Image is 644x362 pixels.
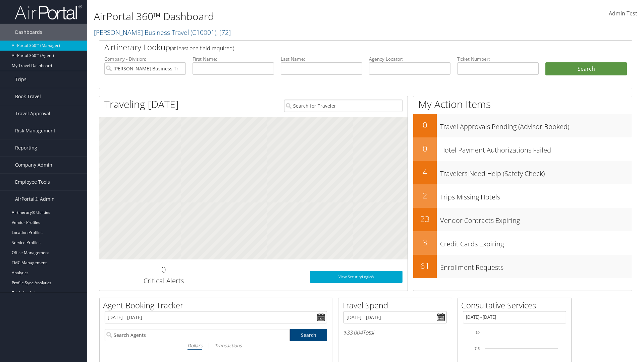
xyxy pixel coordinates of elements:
[104,97,179,111] h1: Traveling [DATE]
[187,342,202,349] i: Dollars
[413,161,632,184] a: 4Travelers Need Help (Safety Check)
[413,184,632,208] a: 2Trips Missing Hotels
[15,174,50,190] span: Employee Tools
[545,62,627,76] button: Search
[440,142,632,155] h3: Hotel Payment Authorizations Failed
[413,237,437,248] h2: 3
[440,236,632,249] h3: Credit Cards Expiring
[284,100,402,112] input: Search for Traveler
[104,264,223,275] h2: 0
[413,114,632,137] a: 0Travel Approvals Pending (Advisor Booked)
[104,56,186,62] label: Company - Division:
[457,56,539,62] label: Ticket Number:
[413,208,632,231] a: 23Vendor Contracts Expiring
[413,190,437,201] h2: 2
[413,143,437,154] h2: 0
[290,329,327,341] a: Search
[103,300,332,311] h2: Agent Booking Tracker
[440,166,632,178] h3: Travelers Need Help (Safety Check)
[440,119,632,131] h3: Travel Approvals Pending (Advisor Booked)
[413,260,437,271] h2: 61
[369,56,450,62] label: Agency Locator:
[170,45,234,52] span: (at least one field required)
[413,97,632,111] h1: My Action Items
[15,157,52,173] span: Company Admin
[343,329,363,336] span: $33,004
[216,28,231,37] span: , [ 72 ]
[105,329,290,341] input: Search Agents
[413,213,437,225] h2: 23
[104,276,223,286] h3: Critical Alerts
[191,28,216,37] span: ( C10001 )
[193,56,274,62] label: First Name:
[15,122,55,139] span: Risk Management
[343,329,447,336] h6: Total
[413,137,632,161] a: 0Hotel Payment Authorizations Failed
[105,341,327,350] div: |
[476,330,480,335] tspan: 10
[413,231,632,255] a: 3Credit Cards Expiring
[440,189,632,202] h3: Trips Missing Hotels
[215,342,241,349] i: Transactions
[310,271,402,283] a: View SecurityLogic®
[15,88,41,105] span: Book Travel
[15,139,37,156] span: Reporting
[15,24,42,41] span: Dashboards
[413,166,437,178] h2: 4
[609,10,637,17] span: Admin Test
[440,259,632,272] h3: Enrollment Requests
[440,213,632,225] h3: Vendor Contracts Expiring
[342,300,452,311] h2: Travel Spend
[94,28,231,37] a: [PERSON_NAME] Business Travel
[94,9,456,23] h1: AirPortal 360™ Dashboard
[461,300,571,311] h2: Consultative Services
[475,347,480,351] tspan: 7.5
[104,42,583,53] h2: Airtinerary Lookup
[15,71,26,88] span: Trips
[609,3,637,24] a: Admin Test
[413,255,632,278] a: 61Enrollment Requests
[15,191,55,207] span: AirPortal® Admin
[15,105,50,122] span: Travel Approval
[15,4,82,20] img: airportal-logo.png
[413,119,437,131] h2: 0
[281,56,362,62] label: Last Name:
